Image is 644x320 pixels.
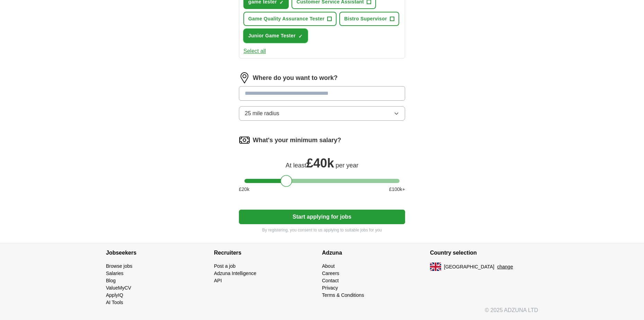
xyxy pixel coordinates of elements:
[497,263,513,271] button: change
[430,243,538,263] h4: Country selection
[100,306,544,320] div: © 2025 ADZUNA LTD
[430,263,441,271] img: UK flag
[106,271,124,276] a: Salaries
[239,135,250,146] img: salary.png
[106,300,123,305] a: AI Tools
[248,32,296,39] span: Junior Game Tester
[336,162,358,169] span: per year
[106,285,131,291] a: ValueMyCV
[444,263,494,271] span: [GEOGRAPHIC_DATA]
[106,263,132,269] a: Browse jobs
[389,186,405,193] span: £ 100 k+
[253,136,341,145] label: What's your minimum salary?
[239,106,405,121] button: 25 mile radius
[322,292,364,298] a: Terms & Conditions
[106,292,123,298] a: ApplyIQ
[253,73,338,83] label: Where do you want to work?
[322,271,339,276] a: Careers
[239,186,249,193] span: £ 20 k
[298,34,303,39] span: ✓
[322,278,339,283] a: Contact
[306,156,334,170] span: £ 40k
[239,227,405,233] p: By registering, you consent to us applying to suitable jobs for you
[239,72,250,83] img: location.png
[214,271,256,276] a: Adzuna Intelligence
[214,278,222,283] a: API
[239,210,405,224] button: Start applying for jobs
[286,162,306,169] span: At least
[243,29,308,43] button: Junior Game Tester✓
[243,12,337,26] button: Game Quality Assurance Tester
[214,263,235,269] a: Post a job
[248,15,324,22] span: Game Quality Assurance Tester
[322,263,335,269] a: About
[106,278,116,283] a: Blog
[245,109,279,118] span: 25 mile radius
[339,12,399,26] button: Bistro Supervisor
[322,285,338,291] a: Privacy
[243,47,266,55] button: Select all
[344,15,387,22] span: Bistro Supervisor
